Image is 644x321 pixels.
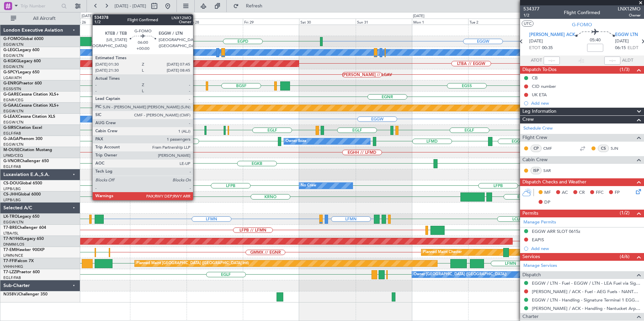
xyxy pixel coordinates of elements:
a: T7-LZZIPraetor 600 [3,270,40,274]
span: ETOT [529,45,540,51]
span: ATOT [531,57,542,64]
a: G-FOMOGlobal 6000 [3,37,43,41]
a: G-LEGCLegacy 600 [3,48,39,52]
a: LFPB/LBG [3,186,21,191]
a: G-ENRGPraetor 600 [3,81,42,85]
span: CS-DOU [3,181,19,185]
button: UTC [522,21,534,27]
a: [PERSON_NAME] / ACK - Handling - Nantucket Arpt Ops [PERSON_NAME] / ACK [532,306,641,311]
div: CS [598,145,609,152]
a: EGGW / LTN - Fuel - EGGW / LTN - LEA Fuel via Signature in EGGW [532,280,641,286]
span: FFC [596,189,604,196]
span: [PERSON_NAME] ACK [529,32,575,38]
span: [DATE] [615,38,629,45]
a: LTBA/ISL [3,231,19,236]
a: LX-TROLegacy 650 [3,215,39,219]
span: T7-BRE [3,226,17,230]
span: G-FOMO [3,37,21,41]
span: Permits [522,210,538,217]
span: G-KGKG [3,59,19,63]
span: EGGW LTN [615,32,638,38]
div: Planned Maint Dusseldorf [94,103,138,113]
a: G-KGKGLegacy 600 [3,59,41,63]
div: Tue 2 [468,19,524,25]
button: Refresh [230,1,270,11]
a: G-SPCYLegacy 650 [3,70,39,74]
span: 534377 [523,5,540,12]
input: --:-- [544,57,560,65]
span: T7-N1960 [3,237,22,241]
span: N358VJ [3,292,19,296]
span: G-SIRS [3,126,16,130]
span: G-VNOR [3,159,20,163]
span: (1/2) [620,209,630,216]
a: DNMM/LOS [3,242,24,247]
a: Manage Permits [523,219,556,226]
span: T7-EMI [3,248,17,252]
a: EGLF/FAB [3,164,21,169]
div: Flight Confirmed [564,9,600,16]
span: T7-LZZI [3,270,17,274]
a: T7-BREChallenger 604 [3,226,46,230]
span: [DATE] - [DATE] [115,3,146,9]
a: LGAV/ATH [3,75,22,80]
div: Planned Maint [GEOGRAPHIC_DATA] ([GEOGRAPHIC_DATA] Intl) [136,258,249,269]
div: Sat 30 [299,19,355,25]
span: 05:40 [590,37,601,44]
div: Owner Ibiza [286,136,306,146]
span: 1/2 [523,12,540,18]
span: Leg Information [522,108,556,115]
span: G-LEGC [3,48,18,52]
span: G-GAAL [3,104,19,108]
a: [PERSON_NAME] / ACK - Fuel - AEG Fuels - NANTUCKET MEMORIAL - [PERSON_NAME] / ACK [532,289,641,294]
span: Services [522,253,540,261]
a: EGGW / LTN - Handling - Signature Terminal 1 EGGW / LTN [532,297,641,303]
a: G-GARECessna Citation XLS+ [3,93,59,97]
a: EGGW/LTN [3,53,24,58]
span: M-OUSE [3,148,20,152]
span: G-LEAX [3,115,18,119]
span: G-JAGA [3,137,19,141]
span: [DATE] [529,38,543,45]
span: 06:15 [615,45,626,51]
div: EGGW ARR SLOT 0615z [532,228,580,234]
span: T7-FFI [3,259,15,263]
div: Planned Maint Chester [423,247,462,257]
a: G-GAALCessna Citation XLS+ [3,104,59,108]
a: EGGW/LTN [3,42,24,47]
a: CS-DOUGlobal 6500 [3,181,42,185]
span: G-SPCY [3,70,18,74]
div: Add new [531,100,641,106]
div: [DATE] [413,13,424,19]
input: Trip Number [21,1,59,11]
span: ALDT [622,57,633,64]
a: T7-FFIFalcon 7X [3,259,34,263]
div: CID number [532,83,556,89]
a: T7-N1960Legacy 650 [3,237,44,241]
span: AC [562,189,568,196]
div: CP [530,145,542,152]
span: FP [615,189,620,196]
a: T7-EMIHawker 900XP [3,248,44,252]
a: EGNR/CEG [3,98,24,103]
a: LFMD/CEQ [3,153,23,158]
span: CS-JHH [3,192,18,197]
span: Refresh [240,4,268,8]
div: Owner [GEOGRAPHIC_DATA] ([GEOGRAPHIC_DATA]) [414,270,507,280]
span: Charter [522,313,539,321]
a: LFMN/NCE [3,253,23,258]
div: CB [532,75,538,81]
span: G-FOMO [572,21,592,28]
span: Flight Crew [522,134,547,142]
span: ELDT [627,45,638,51]
div: Mon 1 [412,19,468,25]
a: EGSS/STN [3,86,21,92]
a: G-LEAXCessna Citation XLS [3,115,55,119]
a: EGLF/FAB [3,131,21,136]
div: EAPIS [532,237,544,243]
div: Wed 27 [130,19,186,25]
span: All Aircraft [18,16,71,21]
div: Thu 28 [187,19,243,25]
span: G-ENRG [3,81,19,85]
div: UK ETA [532,92,547,98]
